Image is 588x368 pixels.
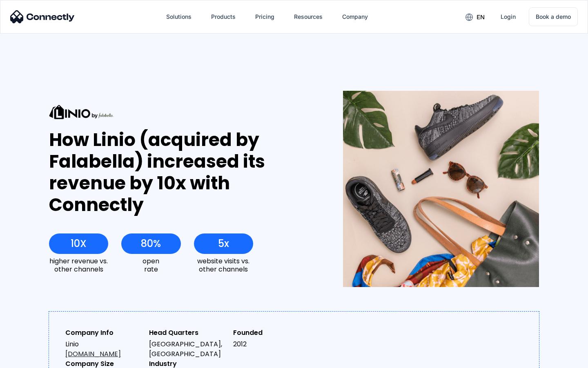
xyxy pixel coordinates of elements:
div: Company [342,11,368,22]
div: Login [501,11,516,22]
div: How Linio (acquired by Falabella) increased its revenue by 10x with Connectly [49,129,313,215]
div: en [477,11,485,23]
a: [DOMAIN_NAME] [65,349,121,359]
a: Pricing [249,7,281,27]
div: 10X [71,238,87,249]
div: open rate [121,257,180,273]
div: 5x [218,238,229,249]
aside: Language selected: English [8,354,49,365]
div: [GEOGRAPHIC_DATA], [GEOGRAPHIC_DATA] [149,339,226,359]
div: Head Quarters [149,328,226,338]
div: Company Info [65,328,143,338]
div: Solutions [166,11,192,22]
div: website visits vs. other channels [194,257,253,273]
a: Login [494,7,522,27]
div: Pricing [255,11,274,22]
a: Book a demo [529,7,578,26]
div: 2012 [233,339,310,349]
div: Resources [294,11,323,22]
div: Linio [65,339,143,359]
div: higher revenue vs. other channels [49,257,108,273]
div: Founded [233,328,310,338]
ul: Language list [16,354,49,365]
img: Connectly Logo [10,10,75,23]
div: Products [211,11,236,22]
div: 80% [141,238,161,249]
